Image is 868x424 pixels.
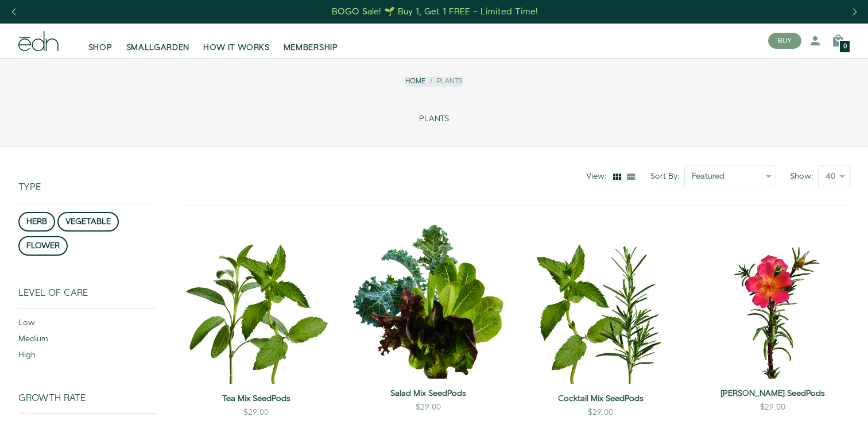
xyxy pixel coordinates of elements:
div: View: [586,171,611,182]
img: Moss Rose SeedPods [696,225,850,379]
a: Tea Mix SeedPods [179,393,333,404]
div: Growth Rate [18,393,156,413]
nav: breadcrumbs [405,76,463,86]
button: herb [18,212,55,232]
div: Level of Care [18,288,156,308]
span: SHOP [88,42,113,53]
div: $29.00 [760,402,785,413]
a: SHOP [82,28,119,53]
div: $29.00 [416,402,441,413]
span: PLANTS [419,114,449,124]
li: Plants [425,76,463,86]
button: BUY [768,33,801,49]
button: vegetable [57,212,119,232]
div: low [18,317,156,333]
a: BOGO Sale! 🌱 Buy 1, Get 1 FREE – Limited Time! [331,3,540,21]
a: MEMBERSHIP [277,28,345,53]
div: BOGO Sale! 🌱 Buy 1, Get 1 FREE – Limited Time! [332,6,538,18]
label: Sort By: [650,171,684,182]
a: [PERSON_NAME] SeedPods [696,388,850,399]
div: high [18,349,156,365]
div: $29.00 [588,407,613,418]
a: SMALLGARDEN [119,28,197,53]
button: flower [18,236,68,256]
img: Tea Mix SeedPods [179,225,333,383]
div: medium [18,333,156,349]
a: Cocktail Mix SeedPods [524,393,677,404]
a: HOW IT WORKS [196,28,276,53]
div: $29.00 [243,407,269,418]
a: Salad Mix SeedPods [351,388,505,399]
img: Salad Mix SeedPods [351,225,505,379]
span: HOW IT WORKS [203,42,269,53]
span: MEMBERSHIP [284,42,338,53]
span: 0 [843,44,847,50]
img: Cocktail Mix SeedPods [524,225,677,383]
span: SMALLGARDEN [126,42,190,53]
label: Show: [790,171,818,182]
a: Home [405,76,425,86]
div: Type [18,147,156,202]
